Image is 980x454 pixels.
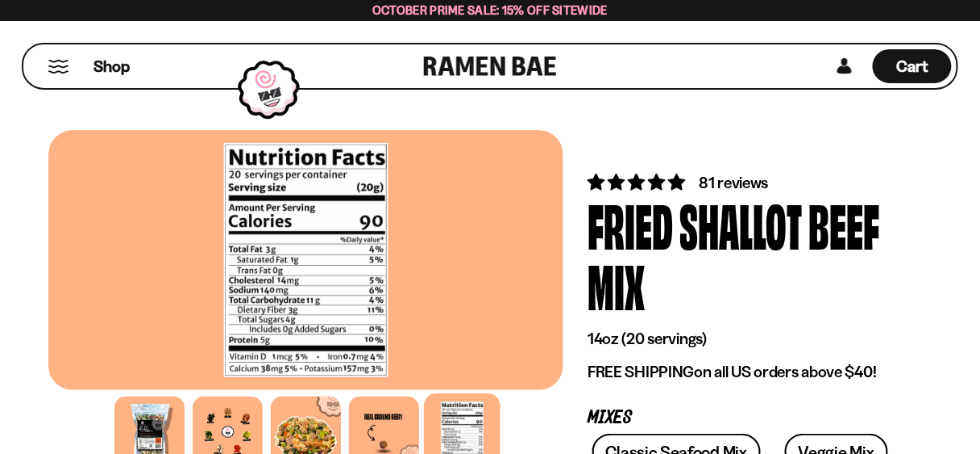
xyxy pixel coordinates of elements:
span: 81 reviews [700,173,769,192]
button: Mobile Menu Trigger [48,60,69,74]
div: Shallot [679,194,802,254]
div: Cart [873,44,952,88]
span: October Prime Sale: 15% off Sitewide [372,2,608,18]
div: Beef [808,194,879,254]
p: on all US orders above $40! [588,362,907,382]
div: Mix [588,254,645,315]
div: Fried [588,194,673,254]
span: Shop [93,56,130,78]
span: Cart [897,57,928,76]
p: Mixes [588,410,907,426]
span: 4.83 stars [588,172,688,192]
p: 14oz (20 servings) [588,329,907,349]
strong: FREE SHIPPING [588,362,694,381]
a: Shop [93,49,130,83]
